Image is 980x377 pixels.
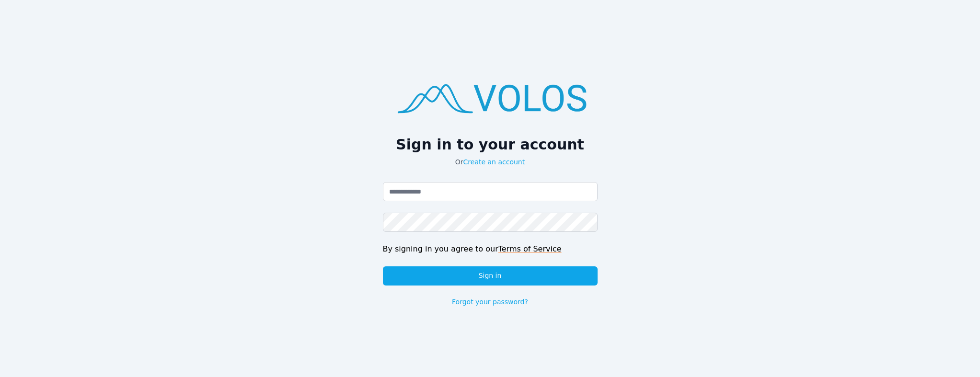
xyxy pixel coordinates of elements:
[383,243,598,255] div: By signing in you agree to our
[498,244,562,253] a: Terms of Service
[463,158,525,166] a: Create an account
[383,157,598,167] p: Or
[383,136,598,153] h2: Sign in to your account
[452,297,528,307] a: Forgot your password?
[383,70,598,125] img: logo.png
[383,266,598,286] button: Sign in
